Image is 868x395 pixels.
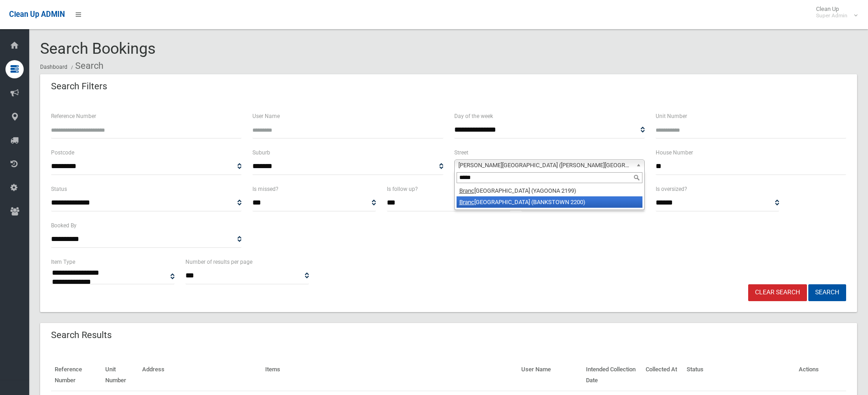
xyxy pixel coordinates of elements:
th: User Name [518,359,582,391]
li: Search [69,57,103,74]
label: Is missed? [252,184,278,194]
span: Clean Up ADMIN [9,10,65,19]
label: Number of results per page [185,257,252,267]
th: Unit Number [102,359,139,391]
th: Actions [795,359,846,391]
th: Status [683,359,795,391]
label: Suburb [252,148,270,158]
a: Dashboard [40,64,67,70]
label: Is follow up? [387,184,418,194]
label: Day of the week [454,111,493,121]
label: Status [51,184,67,194]
span: Search Bookings [40,39,156,57]
label: Postcode [51,148,74,158]
label: Is oversized? [656,184,687,194]
th: Collected At [642,359,683,391]
button: Search [808,284,846,301]
label: Booked By [51,221,77,231]
li: [GEOGRAPHIC_DATA] (YAGOONA 2199) [457,185,642,196]
label: Item Type [51,257,75,267]
label: Street [454,148,468,158]
th: Items [262,359,518,391]
em: Branc [459,187,474,194]
th: Reference Number [51,359,102,391]
label: Unit Number [656,111,687,121]
label: User Name [252,111,280,121]
label: Reference Number [51,111,96,121]
em: Branc [459,199,474,205]
span: Clean Up [812,5,857,19]
li: [GEOGRAPHIC_DATA] (BANKSTOWN 2200) [457,196,642,208]
label: House Number [656,148,693,158]
small: Super Admin [816,12,847,19]
a: Clear Search [748,284,807,301]
span: [PERSON_NAME][GEOGRAPHIC_DATA] ([PERSON_NAME][GEOGRAPHIC_DATA]) [458,160,632,171]
th: Address [139,359,262,391]
th: Intended Collection Date [582,359,642,391]
header: Search Filters [40,77,118,95]
header: Search Results [40,326,123,344]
